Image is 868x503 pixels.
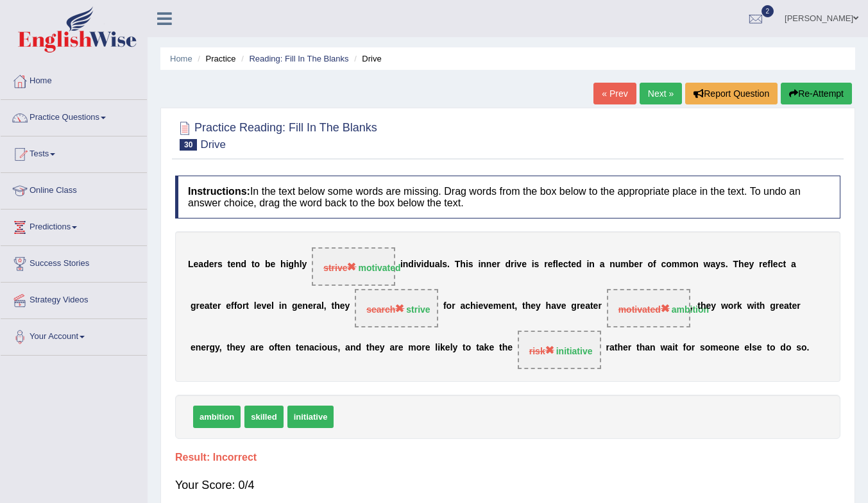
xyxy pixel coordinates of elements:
[767,343,770,353] b: t
[749,343,752,353] b: l
[483,301,488,311] b: v
[355,343,361,353] b: d
[450,343,453,353] b: l
[198,260,203,270] b: a
[484,343,489,353] b: k
[358,263,400,273] strong: motivated
[214,260,217,270] b: r
[726,260,728,270] b: .
[309,343,314,353] b: a
[518,331,601,369] span: Drop target
[710,260,715,270] b: a
[302,301,308,311] b: n
[212,301,217,311] b: e
[531,301,536,311] b: e
[514,260,516,270] b: i
[400,260,403,270] b: i
[1,100,147,132] a: Practice Questions
[476,343,479,353] b: t
[279,301,282,311] b: i
[729,343,735,353] b: n
[690,301,693,311] b: ,
[556,260,558,270] b: l
[577,301,580,311] b: r
[486,260,492,270] b: n
[366,304,404,315] span: search
[175,176,840,219] h4: In the text below some words are missing. Drag words from the box below to the appropriate place ...
[333,343,338,353] b: s
[476,301,479,311] b: i
[421,260,424,270] b: i
[466,260,468,270] b: i
[1,63,147,95] a: Home
[481,260,486,270] b: n
[408,343,416,353] b: m
[369,343,375,353] b: h
[561,301,566,311] b: e
[522,301,525,311] b: t
[262,301,267,311] b: v
[194,53,235,65] li: Practice
[226,343,230,353] b: t
[429,260,435,270] b: u
[170,54,192,63] a: Home
[271,260,276,270] b: e
[760,301,765,311] b: h
[463,343,466,353] b: t
[470,301,476,311] b: h
[620,260,628,270] b: m
[277,343,280,353] b: t
[319,343,322,353] b: i
[593,301,599,311] b: e
[744,343,749,353] b: e
[532,260,534,270] b: i
[593,83,636,104] a: « Prev
[770,343,776,353] b: o
[762,5,774,17] span: 2
[452,301,455,311] b: r
[675,343,678,353] b: t
[460,260,466,270] b: h
[250,343,255,353] b: a
[647,260,653,270] b: o
[807,343,810,353] b: .
[425,343,430,353] b: e
[529,346,554,356] span: risk
[762,260,767,270] b: e
[609,260,615,270] b: n
[350,343,356,353] b: n
[501,301,506,311] b: e
[313,301,316,311] b: r
[234,301,237,311] b: f
[770,260,773,270] b: l
[210,301,213,311] b: t
[246,301,249,311] b: t
[243,301,246,311] b: r
[299,343,304,353] b: e
[705,343,711,353] b: o
[300,260,302,270] b: l
[754,301,756,311] b: i
[196,343,201,353] b: n
[460,301,465,311] b: a
[210,343,216,353] b: g
[789,301,792,311] b: t
[780,343,786,353] b: d
[414,260,416,270] b: i
[672,260,679,270] b: m
[395,343,398,353] b: r
[778,260,783,270] b: c
[686,343,692,353] b: o
[455,260,461,270] b: T
[606,343,609,353] b: r
[493,301,501,311] b: m
[738,260,744,270] b: h
[269,343,275,353] b: o
[1,173,147,205] a: Online Class
[251,260,255,270] b: t
[203,260,209,270] b: d
[551,301,556,311] b: a
[406,304,430,315] strong: strive
[324,301,327,311] b: ,
[303,343,309,353] b: n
